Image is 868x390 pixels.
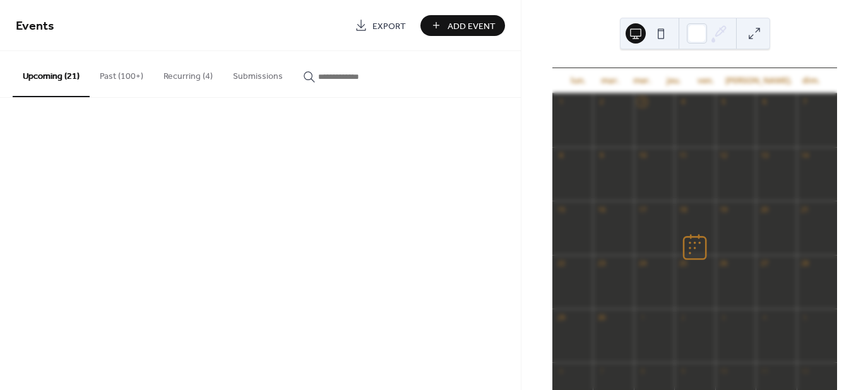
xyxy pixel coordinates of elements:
[597,259,606,268] div: 23
[722,68,795,93] div: [PERSON_NAME].
[626,68,658,93] div: mer.
[556,97,566,107] div: 1
[759,259,769,268] div: 27
[658,68,691,93] div: jeu.
[638,151,647,160] div: 10
[153,51,223,96] button: Recurring (4)
[800,97,810,107] div: 7
[223,51,293,96] button: Submissions
[800,366,810,375] div: 12
[719,151,728,160] div: 12
[719,312,728,322] div: 3
[800,259,810,268] div: 28
[597,312,606,322] div: 30
[597,97,606,107] div: 2
[638,259,647,268] div: 24
[420,15,505,36] button: Add Event
[759,204,769,214] div: 20
[678,312,687,322] div: 2
[597,366,606,375] div: 7
[638,312,647,322] div: 1
[597,204,606,214] div: 16
[638,204,647,214] div: 17
[719,97,728,107] div: 5
[719,259,728,268] div: 26
[719,366,728,375] div: 10
[678,204,687,214] div: 18
[556,366,566,375] div: 6
[638,97,647,107] div: 3
[800,312,810,322] div: 5
[372,20,406,33] span: Export
[556,204,566,214] div: 15
[690,68,722,93] div: ven.
[759,97,769,107] div: 6
[759,366,769,375] div: 11
[759,151,769,160] div: 13
[556,312,566,322] div: 29
[16,14,54,38] span: Events
[595,68,627,93] div: mar.
[638,366,647,375] div: 8
[678,259,687,268] div: 25
[678,366,687,375] div: 9
[800,151,810,160] div: 14
[13,51,90,97] button: Upcoming (21)
[345,15,415,36] a: Export
[556,259,566,268] div: 22
[90,51,153,96] button: Past (100+)
[678,151,687,160] div: 11
[678,97,687,107] div: 4
[597,151,606,160] div: 9
[448,20,496,33] span: Add Event
[556,151,566,160] div: 8
[562,68,595,93] div: lun.
[800,204,810,214] div: 21
[719,204,728,214] div: 19
[759,312,769,322] div: 4
[795,68,828,93] div: dim.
